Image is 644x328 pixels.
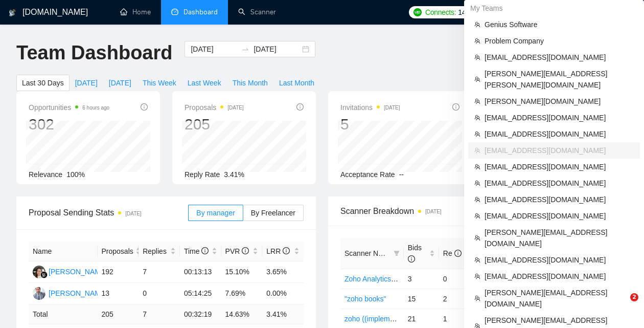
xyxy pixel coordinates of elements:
[40,271,48,278] img: gigradar-bm.png
[485,68,634,91] span: [PERSON_NAME][EMAIL_ADDRESS][PERSON_NAME][DOMAIN_NAME]
[262,283,304,304] td: 0.00%
[474,147,480,154] span: team
[22,77,64,89] span: Last 30 Days
[392,246,402,261] span: filter
[485,254,634,266] span: [EMAIL_ADDRESS][DOMAIN_NAME]
[399,170,404,179] span: --
[143,77,176,89] span: This Week
[452,103,459,111] span: info-circle
[141,103,148,111] span: info-circle
[180,283,221,304] td: 05:14:25
[29,304,98,324] td: Total
[454,250,462,257] span: info-circle
[139,242,180,261] th: Replies
[340,170,395,179] span: Acceptance Rate
[180,261,221,283] td: 00:13:13
[344,275,456,283] a: Zoho Analytics (([PERSON_NAME]
[225,247,249,255] span: PVR
[49,266,107,277] div: [PERSON_NAME]
[9,5,16,21] img: logo
[474,54,480,60] span: team
[439,289,474,309] td: 2
[70,75,103,91] button: [DATE]
[139,261,180,283] td: 7
[485,287,634,310] span: [PERSON_NAME][EMAIL_ADDRESS][DOMAIN_NAME]
[238,8,276,16] a: searchScanner
[404,289,439,309] td: 15
[29,242,98,261] th: Name
[439,269,474,289] td: 0
[458,7,469,18] span: 140
[340,101,400,114] span: Invitations
[474,295,480,301] span: team
[273,75,320,91] button: Last Month
[474,235,480,241] span: team
[241,45,249,53] span: to
[184,247,209,255] span: Time
[485,161,634,172] span: [EMAIL_ADDRESS][DOMAIN_NAME]
[185,170,220,179] span: Reply Rate
[485,271,634,282] span: [EMAIL_ADDRESS][DOMAIN_NAME]
[227,75,273,91] button: This Month
[227,105,243,111] time: [DATE]
[29,170,62,179] span: Relevance
[474,180,480,186] span: team
[344,295,386,303] a: "zoho books"
[474,76,480,82] span: team
[443,249,462,257] span: Re
[485,210,634,222] span: [EMAIL_ADDRESS][DOMAIN_NAME]
[33,289,107,297] a: AS[PERSON_NAME]
[485,178,634,189] span: [EMAIL_ADDRESS][DOMAIN_NAME]
[233,77,268,89] span: This Month
[474,273,480,279] span: team
[425,7,456,18] span: Connects:
[66,170,85,179] span: 100%
[103,75,137,91] button: [DATE]
[394,250,400,256] span: filter
[139,304,180,324] td: 7
[201,247,209,254] span: info-circle
[33,266,45,278] img: LA
[485,227,634,249] span: [PERSON_NAME][EMAIL_ADDRESS][DOMAIN_NAME]
[262,304,304,324] td: 3.41 %
[185,115,244,134] div: 205
[221,304,263,324] td: 14.63 %
[474,38,480,44] span: team
[242,247,249,254] span: info-circle
[283,247,290,254] span: info-circle
[120,8,151,16] a: homeHome
[474,98,480,104] span: team
[29,115,109,134] div: 302
[485,194,634,205] span: [EMAIL_ADDRESS][DOMAIN_NAME]
[241,45,249,53] span: swap-right
[143,246,168,257] span: Replies
[171,8,178,15] span: dashboard
[340,205,615,217] span: Scanner Breakdown
[413,8,422,16] img: upwork-logo.png
[98,242,139,261] th: Proposals
[98,283,139,304] td: 13
[33,267,107,275] a: LA[PERSON_NAME]
[180,304,221,324] td: 00:32:19
[485,145,634,156] span: [EMAIL_ADDRESS][DOMAIN_NAME]
[474,196,480,203] span: team
[408,255,415,263] span: info-circle
[98,261,139,283] td: 192
[474,131,480,137] span: team
[251,209,295,217] span: By Freelancer
[183,8,218,16] span: Dashboard
[474,164,480,170] span: team
[196,209,235,217] span: By manager
[485,35,634,47] span: Problem Company
[125,211,141,216] time: [DATE]
[16,41,172,65] h1: Team Dashboard
[266,247,290,255] span: LRR
[254,43,300,55] input: End date
[408,244,422,263] span: Bids
[16,75,70,91] button: Last 30 Days
[137,75,182,91] button: This Week
[485,52,634,63] span: [EMAIL_ADDRESS][DOMAIN_NAME]
[82,105,109,111] time: 6 hours ago
[29,101,109,114] span: Opportunities
[185,101,244,114] span: Proposals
